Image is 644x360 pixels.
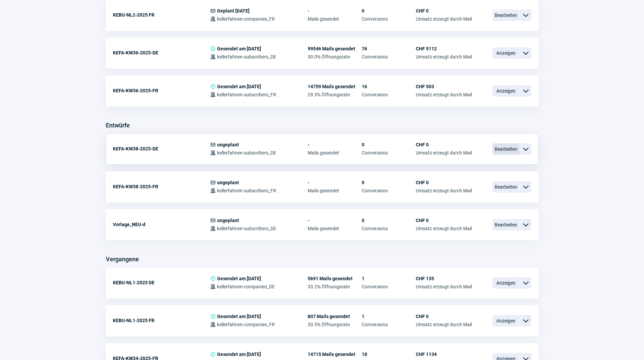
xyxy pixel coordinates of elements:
span: kellerfahnen-companies_FR [217,16,275,22]
span: CHF 5112 [416,46,472,51]
span: Umsatz erzeugt durch Mail [416,188,472,193]
span: Anzeigen [493,85,520,97]
span: Gesendet am [DATE] [217,276,261,281]
span: kellerfahnen-subscribers_DE [217,226,276,231]
span: kellerfahnen-companies_FR [217,322,275,327]
span: 33.2% Öffnungsrate [308,284,362,289]
span: kellerfahnen-subscribers_DE [217,54,276,59]
span: 16 [362,84,416,89]
span: ungeplant [217,218,239,223]
span: Umsatz erzeugt durch Mail [416,54,472,59]
span: CHF 0 [416,142,472,147]
span: - [308,8,362,14]
span: CHF 503 [416,84,472,89]
span: Anzeigen [493,277,520,289]
span: ungeplant [217,180,239,185]
span: 30.0% Öffnungsrate [308,54,362,59]
span: CHF 135 [416,276,472,281]
span: 1 [362,276,416,281]
span: CHF 1134 [416,352,472,357]
span: Conversions [362,226,416,231]
span: Conversions [362,92,416,97]
span: Bearbeiten [493,219,520,231]
span: Anzeigen [493,47,520,59]
span: kellerfahnen-subscribers_FR [217,188,276,193]
div: KEBU-NL1-2025 DE [113,276,210,289]
span: Mails gesendet [308,226,362,231]
span: Mails gesendet [308,150,362,155]
span: Bearbeiten [493,181,520,193]
span: CHF 0 [416,218,472,223]
span: 14715 Mails gesendet [308,352,362,357]
div: KEFA-KW38-2025-DE [113,142,210,155]
div: KEBU-NL1-2025 FR [113,314,210,327]
span: Gesendet am [DATE] [217,46,261,51]
span: 0 [362,142,416,147]
span: 1 [362,314,416,319]
span: CHF 0 [416,180,472,185]
span: kellerfahnen-subscribers_FR [217,92,276,97]
span: 14759 Mails gesendet [308,84,362,89]
span: Mails gesendet [308,188,362,193]
span: 0 [362,180,416,185]
span: 0 [362,218,416,223]
span: 30.5% Öffnungsrate [308,322,362,327]
div: KEFA-KW36-2025-FR [113,84,210,97]
span: 5691 Mails gesendet [308,276,362,281]
div: KEBU-NL2-2025 FR [113,8,210,22]
span: kellerfahnen-companies_DE [217,284,275,289]
span: kellerfahnen-subscribers_DE [217,150,276,155]
span: CHF 0 [416,314,472,319]
span: Geplant [DATE] [217,8,249,14]
span: Anzeigen [493,315,520,327]
span: Umsatz erzeugt durch Mail [416,16,472,22]
span: Conversions [362,16,416,22]
span: Gesendet am [DATE] [217,84,261,89]
span: 29.3% Öffnungsrate [308,92,362,97]
span: - [308,142,362,147]
span: - [308,218,362,223]
span: 0 [362,8,416,14]
div: KEFA-KW38-2025-FR [113,180,210,193]
span: Bearbeiten [493,143,520,155]
span: Gesendet am [DATE] [217,314,261,319]
span: 807 Mails gesendet [308,314,362,319]
h3: Vergangene [106,254,139,265]
span: - [308,180,362,185]
span: Umsatz erzeugt durch Mail [416,92,472,97]
span: Umsatz erzeugt durch Mail [416,150,472,155]
span: Mails gesendet [308,16,362,22]
span: Gesendet am [DATE] [217,352,261,357]
span: Conversions [362,54,416,59]
span: 18 [362,352,416,357]
h3: Entwürfe [106,120,130,131]
span: 99546 Mails gesendet [308,46,362,51]
span: Conversions [362,188,416,193]
span: Umsatz erzeugt durch Mail [416,226,472,231]
span: Umsatz erzeugt durch Mail [416,284,472,289]
span: ungeplant [217,142,239,147]
span: Conversions [362,150,416,155]
span: 76 [362,46,416,51]
div: KEFA-KW36-2025-DE [113,46,210,59]
span: CHF 0 [416,8,472,14]
div: Vorlage_NEU-d [113,218,210,231]
span: Conversions [362,322,416,327]
span: Umsatz erzeugt durch Mail [416,322,472,327]
span: Conversions [362,284,416,289]
span: Bearbeiten [493,9,520,21]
